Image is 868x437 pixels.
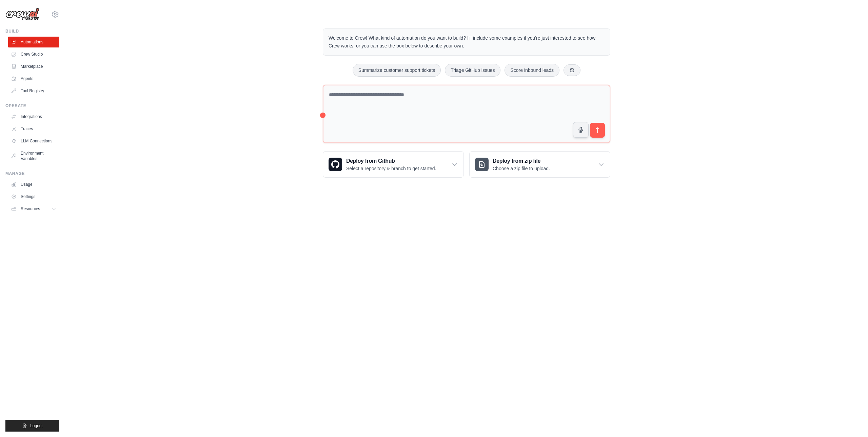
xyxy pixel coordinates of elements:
[445,64,500,77] button: Triage GitHub issues
[30,423,43,429] span: Logout
[8,179,59,190] a: Usage
[8,148,59,164] a: Environment Variables
[8,85,59,96] a: Tool Registry
[493,157,550,165] h3: Deploy from zip file
[738,384,844,393] h3: Create an automation
[5,420,59,432] button: Logout
[8,49,59,60] a: Crew Studio
[8,203,59,214] button: Resources
[8,111,59,122] a: Integrations
[8,37,59,47] a: Automations
[5,171,59,176] div: Manage
[493,165,550,172] p: Choose a zip file to upload.
[8,61,59,72] a: Marketplace
[5,103,59,108] div: Operate
[8,123,59,134] a: Traces
[847,375,852,380] button: Close walkthrough
[346,165,436,172] p: Select a repository & branch to get started.
[8,191,59,202] a: Settings
[8,73,59,84] a: Agents
[505,64,559,77] button: Score inbound leads
[5,28,59,34] div: Build
[738,396,844,418] p: Describe the automation you want to build, select an example option, or use the microphone to spe...
[329,34,605,50] p: Welcome to Crew! What kind of automation do you want to build? I'll include some examples if you'...
[346,157,436,165] h3: Deploy from Github
[8,136,59,146] a: LLM Connections
[353,64,441,77] button: Summarize customer support tickets
[21,206,40,212] span: Resources
[744,376,757,381] span: Step 1
[5,8,39,21] img: Logo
